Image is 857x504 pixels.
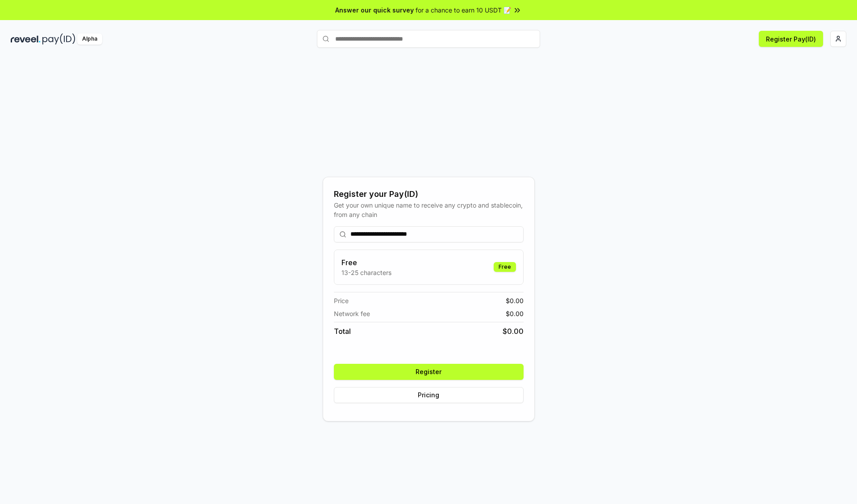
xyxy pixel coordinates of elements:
[77,33,102,45] div: Alpha
[341,257,391,268] h3: Free
[335,5,414,15] span: Answer our quick survey
[334,296,349,305] span: Price
[334,200,524,219] div: Get your own unique name to receive any crypto and stablecoin, from any chain
[334,309,370,318] span: Network fee
[11,33,41,45] img: reveel_dark
[334,387,524,403] button: Pricing
[506,296,524,305] span: $ 0.00
[416,5,511,15] span: for a chance to earn 10 USDT 📝
[334,326,351,337] span: Total
[759,31,823,47] button: Register Pay(ID)
[334,188,524,200] div: Register your Pay(ID)
[506,309,524,318] span: $ 0.00
[503,326,524,337] span: $ 0.00
[334,364,524,380] button: Register
[42,33,75,45] img: pay_id
[341,268,391,277] p: 13-25 characters
[494,262,516,272] div: Free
